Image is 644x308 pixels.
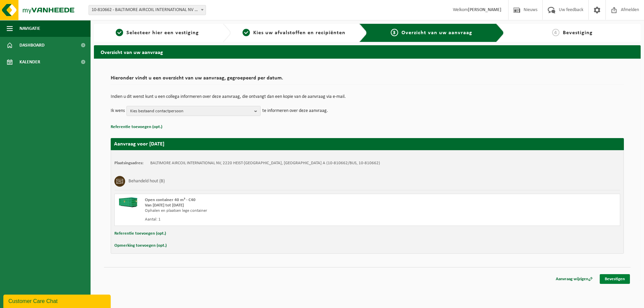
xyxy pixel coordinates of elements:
span: Bevestiging [563,30,593,36]
button: Kies bestaand contactpersoon [126,106,261,116]
h3: Behandeld hout (B) [128,176,165,187]
a: Bevestigen [600,274,630,284]
a: Aanvraag wijzigen [551,274,598,284]
span: Kies bestaand contactpersoon [130,106,252,116]
h2: Overzicht van uw aanvraag [94,45,641,58]
span: 3 [391,29,398,36]
span: 1 [116,29,123,36]
span: 2 [243,29,250,36]
span: Dashboard [19,37,45,54]
iframe: chat widget [3,293,112,308]
button: Referentie toevoegen (opt.) [111,123,162,131]
span: 10-810662 - BALTIMORE AIRCOIL INTERNATIONAL NV - HEIST-OP-DEN-BERG [89,5,206,15]
h2: Hieronder vindt u een overzicht van uw aanvraag, gegroepeerd per datum. [111,75,624,84]
span: Open container 40 m³ - C40 [145,198,196,202]
span: Overzicht van uw aanvraag [401,30,472,36]
strong: Aanvraag voor [DATE] [114,141,164,147]
strong: Plaatsingsadres: [114,161,144,165]
p: Ik wens [111,106,125,116]
strong: Van [DATE] tot [DATE] [145,203,184,207]
span: 4 [552,29,559,36]
span: 10-810662 - BALTIMORE AIRCOIL INTERNATIONAL NV - HEIST-OP-DEN-BERG [89,5,206,15]
div: Ophalen en plaatsen lege container [145,208,394,213]
div: Aantal: 1 [145,217,394,222]
button: Opmerking toevoegen (opt.) [114,241,167,250]
span: Selecteer hier een vestiging [126,30,199,36]
td: BALTIMORE AIRCOIL INTERNATIONAL NV, 2220 HEIST-[GEOGRAPHIC_DATA], [GEOGRAPHIC_DATA] A (10-810662/... [150,161,380,166]
span: Kies uw afvalstoffen en recipiënten [253,30,345,36]
strong: [PERSON_NAME] [468,7,501,12]
a: 2Kies uw afvalstoffen en recipiënten [234,29,354,37]
a: 1Selecteer hier een vestiging [97,29,217,37]
button: Referentie toevoegen (opt.) [114,229,166,238]
span: Kalender [19,54,40,70]
img: HK-XC-40-GN-00.png [118,197,138,207]
span: Navigatie [19,20,40,37]
p: Indien u dit wenst kunt u een collega informeren over deze aanvraag, die ontvangt dan een kopie v... [111,95,624,99]
p: te informeren over deze aanvraag. [262,106,328,116]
